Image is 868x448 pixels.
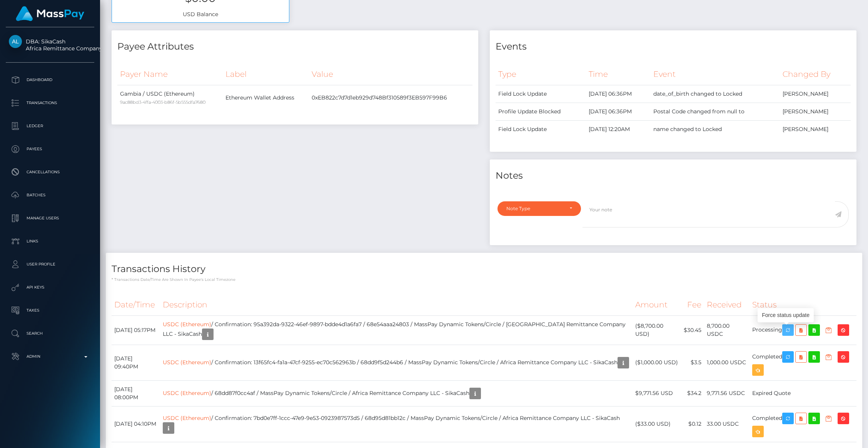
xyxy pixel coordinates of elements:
[9,236,91,247] p: Links
[9,282,91,293] p: API Keys
[112,277,856,282] p: * Transactions date/time are shown in payee's local timezone
[6,186,94,205] a: Batches
[112,406,160,442] td: [DATE] 04:10PM
[6,209,94,228] a: Manage Users
[586,120,651,138] td: [DATE] 12:20AM
[496,169,851,183] h4: Notes
[160,380,633,406] td: / 68dd87f0cc4af / MassPay Dynamic Tokens/Circle / Africa Remittance Company LLC - SikaCash
[681,380,704,406] td: $34.2
[780,64,851,85] th: Changed By
[780,103,851,120] td: [PERSON_NAME]
[6,278,94,297] a: API Keys
[9,351,91,362] p: Admin
[9,305,91,316] p: Taxes
[6,301,94,320] a: Taxes
[163,415,211,421] a: USDC (Ethereum)
[780,120,851,138] td: [PERSON_NAME]
[586,103,651,120] td: [DATE] 06:36PM
[681,406,704,442] td: $0.12
[633,406,681,442] td: ($33.00 USD)
[6,139,94,159] a: Payees
[9,74,91,86] p: Dashboard
[496,64,586,85] th: Type
[497,201,581,216] button: Note Type
[633,315,681,345] td: ($8,700.00 USD)
[6,93,94,113] a: Transactions
[6,324,94,343] a: Search
[112,315,160,345] td: [DATE] 05:17PM
[9,259,91,270] p: User Profile
[117,40,472,53] h4: Payee Attributes
[6,70,94,90] a: Dashboard
[117,64,223,85] th: Payer Name
[223,64,309,85] th: Label
[496,120,586,138] td: Field Lock Update
[6,255,94,274] a: User Profile
[160,315,633,345] td: / Confirmation: 95a392da-9322-46ef-9897-bdde4d1a6fa7 / 68e54aaa24803 / MassPay Dynamic Tokens/Cir...
[9,35,22,48] img: Africa Remittance Company LLC
[633,380,681,406] td: $9,771.56 USD
[9,212,91,224] p: Manage Users
[633,294,681,315] th: Amount
[651,103,780,120] td: Postal Code changed from null to
[163,321,211,328] a: USDC (Ethereum)
[112,262,856,276] h4: Transactions History
[780,85,851,103] td: [PERSON_NAME]
[704,380,749,406] td: 9,771.56 USDC
[112,345,160,380] td: [DATE] 09:40PM
[651,64,780,85] th: Event
[9,166,91,178] p: Cancellations
[586,85,651,103] td: [DATE] 06:36PM
[704,406,749,442] td: 33.00 USDC
[6,116,94,136] a: Ledger
[749,406,856,442] td: Completed
[496,85,586,103] td: Field Lock Update
[704,315,749,345] td: 8,700.00 USDC
[160,294,633,315] th: Description
[651,120,780,138] td: name changed to Locked
[704,294,749,315] th: Received
[758,308,814,322] div: Force status update
[496,103,586,120] td: Profile Update Blocked
[749,315,856,345] td: Processing
[112,294,160,315] th: Date/Time
[112,380,160,406] td: [DATE] 08:00PM
[160,406,633,442] td: / Confirmation: 7bd0e7ff-1ccc-47e9-9e53-0923987573d5 / 68d95d81bb12c / MassPay Dynamic Tokens/Cir...
[163,358,211,365] a: USDC (Ethereum)
[6,232,94,251] a: Links
[6,163,94,182] a: Cancellations
[163,389,211,396] a: USDC (Ethereum)
[506,206,563,212] div: Note Type
[120,100,205,105] small: 9ac88bd3-4ffa-4003-b86f-5b555dfa7680
[586,64,651,85] th: Time
[160,345,633,380] td: / Confirmation: 13f65fc4-fa1a-47cf-9255-ec70c562963b / 68dd9f5d244b6 / MassPay Dynamic Tokens/Cir...
[309,64,472,85] th: Value
[681,315,704,345] td: $30.45
[749,380,856,406] td: Expired Quote
[681,345,704,380] td: $3.5
[223,85,309,111] td: Ethereum Wallet Address
[9,97,91,109] p: Transactions
[704,345,749,380] td: 1,000.00 USDC
[6,38,94,52] span: DBA: SikaCash Africa Remittance Company LLC
[309,85,472,111] td: 0xEB822c7d7d1eb929d748Bf310589f3EB597F99B6
[749,294,856,315] th: Status
[496,40,851,53] h4: Events
[117,85,223,111] td: Gambia / USDC (Ethereum)
[9,328,91,339] p: Search
[16,6,84,21] img: MassPay Logo
[681,294,704,315] th: Fee
[9,143,91,155] p: Payees
[6,347,94,366] a: Admin
[651,85,780,103] td: date_of_birth changed to Locked
[9,189,91,201] p: Batches
[749,345,856,380] td: Completed
[633,345,681,380] td: ($1,000.00 USD)
[9,120,91,132] p: Ledger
